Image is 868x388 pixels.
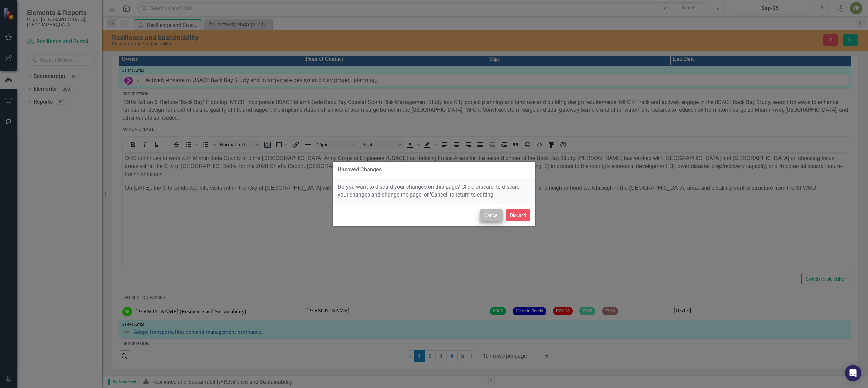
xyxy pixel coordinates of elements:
[2,2,725,26] p: ORS continues to work with Miami-Dade County and the [DEMOGRAPHIC_DATA] Army Corps of Engineers (...
[338,167,382,173] div: Unsaved Changes
[506,209,530,221] button: Discard
[845,365,861,381] div: Open Intercom Messenger
[333,178,535,204] div: Do you want to discard your changes on this page? Click 'Discard' to discard your changes and cha...
[2,32,725,40] p: On [DATE], the City conducted site visits within the City of [GEOGRAPHIC_DATA] with USACE and [GE...
[480,209,503,221] button: Cancel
